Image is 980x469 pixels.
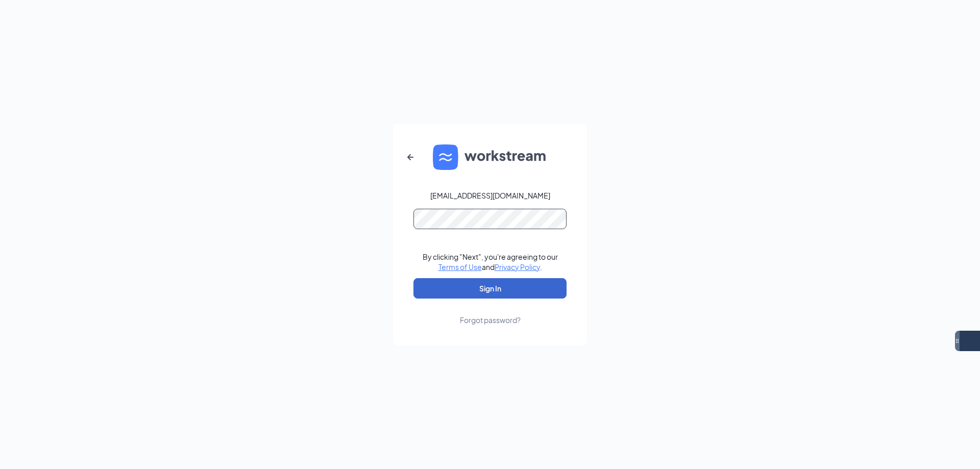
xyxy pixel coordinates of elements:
button: ArrowLeftNew [398,145,423,169]
a: Privacy Policy [495,262,540,271]
a: Terms of Use [438,262,482,271]
div: Forgot password? [460,315,521,325]
img: WS logo and Workstream text [433,144,547,170]
svg: ArrowLeftNew [404,151,416,163]
button: Sign In [413,278,567,299]
div: [EMAIL_ADDRESS][DOMAIN_NAME] [430,190,550,201]
div: By clicking "Next", you're agreeing to our and . [423,252,558,272]
a: Forgot password? [460,299,521,325]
